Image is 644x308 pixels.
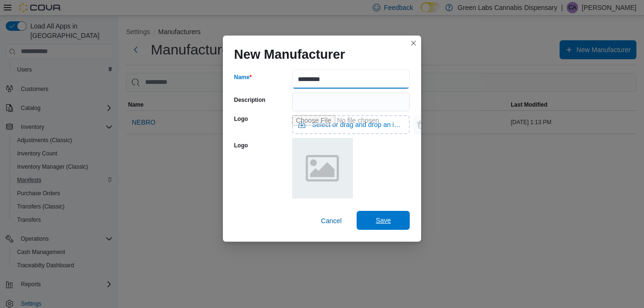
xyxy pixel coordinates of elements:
span: Cancel [321,216,342,226]
label: Name [234,73,252,81]
span: Save [376,216,391,225]
img: placeholder.png [292,138,353,199]
label: Logo [234,142,248,149]
label: Logo [234,115,248,123]
button: Closes this modal window [408,37,419,49]
h1: New Manufacturer [234,47,345,62]
input: Use aria labels when no actual label is in use [292,115,410,134]
button: Save [357,211,410,230]
label: Description [234,96,266,104]
button: Cancel [317,211,346,230]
